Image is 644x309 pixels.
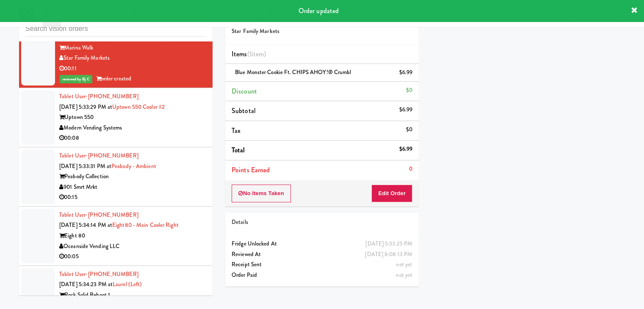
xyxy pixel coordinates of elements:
[59,182,206,193] div: 901 Smrt Mrkt
[396,271,412,279] span: not yet
[59,231,206,241] div: Eight 80
[232,86,257,96] span: Discount
[59,133,206,143] div: 00:08
[371,185,412,202] button: Edit Order
[59,192,206,203] div: 00:15
[232,270,412,281] div: Order Paid
[252,49,264,59] ng-pluralize: item
[112,221,179,229] a: Eight80 - Main Cooler Right
[112,33,169,41] a: Cool - MW - Pre Launch
[299,6,339,16] span: Order updated
[399,144,413,154] div: $6.99
[59,221,112,229] span: [DATE] 5:34:14 PM at
[399,105,413,115] div: $6.99
[19,147,213,207] li: Tablet User· [PHONE_NUMBER][DATE] 5:33:31 PM atPeabody - AmbientPeabody Collection901 Smrt Mrkt00:15
[232,259,412,270] div: Receipt Sent
[86,92,138,100] span: · [PHONE_NUMBER]
[59,171,206,182] div: Peabody Collection
[59,290,206,301] div: Rock Solid Reboot 1
[59,251,206,262] div: 00:05
[19,88,213,147] li: Tablet User· [PHONE_NUMBER][DATE] 5:33:29 PM atUptown 550 Cooler #2Uptown 550Modern Vending Syste...
[232,145,245,155] span: Total
[365,239,412,249] div: [DATE] 5:33:25 PM
[232,49,266,59] span: Items
[235,68,351,76] span: Blue Monster Cookie ft. CHIPS AHOY!® Crumbl
[406,85,412,96] div: $0
[112,103,165,111] a: Uptown 550 Cooler #2
[232,28,412,35] h5: Star Family Markets
[232,239,412,249] div: Fridge Unlocked At
[19,207,213,266] li: Tablet User· [PHONE_NUMBER][DATE] 5:34:14 PM atEight80 - Main Cooler RightEight 80Oceanside Vendi...
[59,112,206,123] div: Uptown 550
[59,103,112,111] span: [DATE] 5:33:29 PM at
[365,249,412,260] div: [DATE] 8:08:13 PM
[232,106,256,116] span: Subtotal
[399,67,413,78] div: $6.99
[86,152,138,160] span: · [PHONE_NUMBER]
[59,241,206,252] div: Oceanside Vending LLC
[59,162,111,170] span: [DATE] 5:33:31 PM at
[232,185,291,202] button: No Items Taken
[59,280,113,288] span: [DATE] 5:34:23 PM at
[25,21,206,37] input: Search vision orders
[59,63,206,74] div: 00:11
[111,162,156,170] a: Peabody - Ambient
[406,124,412,135] div: $0
[113,280,142,288] a: Laurel (Left)
[232,249,412,260] div: Reviewed At
[247,49,266,59] span: (1 )
[232,217,412,228] div: Details
[59,270,138,278] a: Tablet User· [PHONE_NUMBER]
[232,165,270,175] span: Points Earned
[232,126,240,135] span: Tax
[396,260,412,268] span: not yet
[59,92,138,100] a: Tablet User· [PHONE_NUMBER]
[59,123,206,133] div: Modern Vending Systems
[409,164,412,174] div: 0
[59,53,206,63] div: Star Family Markets
[96,74,131,83] span: order created
[60,75,92,83] span: reviewed by Bj C
[59,211,138,219] a: Tablet User· [PHONE_NUMBER]
[19,18,213,88] li: Tablet User· [PHONE_NUMBER][DATE] 5:33:25 PM atCool - MW - Pre LaunchMarina WalkStar Family Marke...
[59,43,206,53] div: Marina Walk
[59,152,138,160] a: Tablet User· [PHONE_NUMBER]
[86,211,138,219] span: · [PHONE_NUMBER]
[86,270,138,278] span: · [PHONE_NUMBER]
